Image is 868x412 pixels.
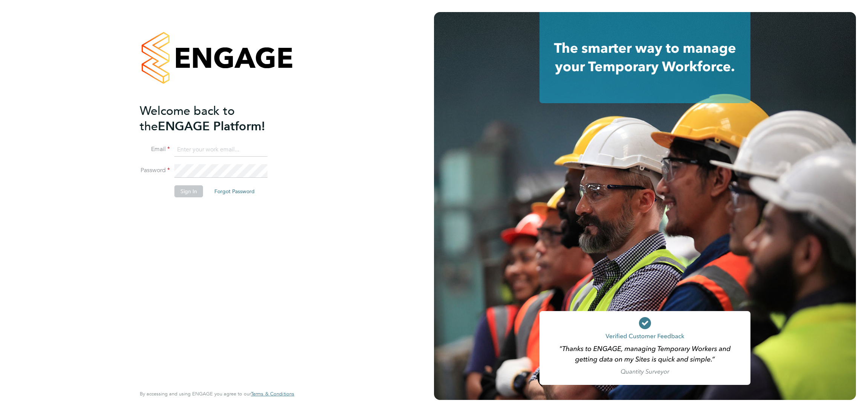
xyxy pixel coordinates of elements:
h2: ENGAGE Platform! [140,103,287,134]
span: By accessing and using ENGAGE you agree to our [140,391,294,397]
button: Forgot Password [208,185,261,197]
a: Terms & Conditions [251,391,294,397]
span: Welcome back to the [140,104,235,134]
span: Terms & Conditions [251,391,294,397]
label: Email [140,145,170,153]
label: Password [140,166,170,174]
input: Enter your work email... [174,143,267,157]
button: Sign In [174,185,203,197]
